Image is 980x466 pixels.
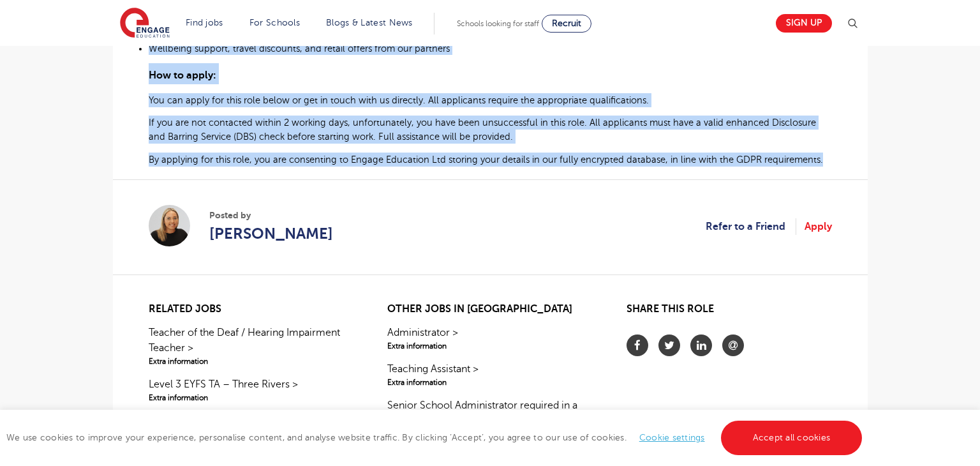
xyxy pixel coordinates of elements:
span: By applying for this role, you are consenting to Engage Education Ltd storing your details in our... [149,154,823,165]
a: Blogs & Latest News [326,18,413,27]
a: Teacher of the Deaf / Hearing Impairment Teacher >Extra information [149,325,353,367]
img: Engage Education [120,8,170,40]
h2: Related jobs [149,303,353,315]
span: You can apply for this role below or get in touch with us directly. All applicants require the ap... [149,95,649,105]
a: Accept all cookies [721,421,863,455]
a: Sign up [776,14,832,33]
a: Cookie settings [639,433,705,442]
span: If you are not contacted within 2 working days, unfortunately, you have been unsuccessful in this... [149,117,816,142]
h2: Share this role [627,303,831,322]
a: Recruit [542,15,591,33]
a: Refer to a Friend [706,218,796,235]
span: Posted by [209,209,333,222]
span: Extra information [149,356,353,367]
span: Wellbeing support, travel discounts, and retail offers from our partners [149,43,450,54]
span: How to apply: [149,70,216,81]
span: Extra information [387,377,592,388]
span: Extra information [149,392,353,403]
a: Apply [805,218,832,235]
a: Find jobs [186,18,223,27]
a: Level 3 EYFS TA – Three Rivers >Extra information [149,377,353,403]
h2: Other jobs in [GEOGRAPHIC_DATA] [387,303,592,315]
a: For Schools [249,18,300,27]
a: Administrator >Extra information [387,325,592,352]
a: Senior School Administrator required in a SEN school in [GEOGRAPHIC_DATA] >Extra information [387,398,592,440]
a: Teaching Assistant >Extra information [387,361,592,388]
a: [PERSON_NAME] [209,222,333,245]
span: Recruit [552,19,581,28]
span: We use cookies to improve your experience, personalise content, and analyse website traffic. By c... [6,433,865,442]
span: Extra information [387,340,592,352]
span: Schools looking for staff [457,19,539,28]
